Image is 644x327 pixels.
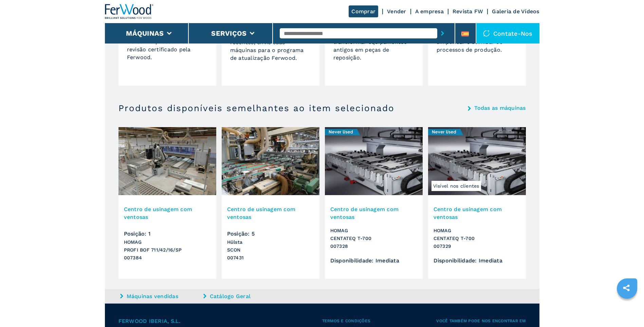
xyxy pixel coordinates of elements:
[428,127,526,279] a: Centro de usinagem com ventosa HOMAG CENTATEQ T-700Visível nos clientesCentro de usinagem com ven...
[124,231,211,237] font: Posição: 1
[227,231,314,237] font: Posição: 5
[618,279,635,296] a: Compartilhe isso
[118,127,216,195] img: Centro de usinagem com ventosa HOMAG PROFI BOF 711/42/16/SP
[227,205,314,221] h3: Centro de usinagem com ventosas
[124,205,211,221] h3: Centro de usinagem com ventosas
[127,292,178,300] font: Máquinas vendidas
[387,8,406,15] a: Vender
[222,127,319,279] a: Centro de usinagem com ventosa Hülsta SCONCentro de usinagem com ventosasPosição: 5HülstaSCON007431
[118,103,394,114] h3: Produtos disponíveis semelhantes ao item selecionado
[118,317,322,325] span: Ferwood Iberia, S.L.
[428,127,526,195] img: Centro de usinagem com ventosa HOMAG CENTATEQ T-700
[227,238,314,262] h3: Hülsta SCON 007431
[322,317,437,325] span: Termos e Condições
[349,5,378,17] a: Comprar
[124,238,211,262] h3: HOMAG PROFI BOF 711/42/16/SP 007384
[415,8,444,15] a: A empresa
[126,29,164,37] button: Máquinas
[492,8,539,15] a: Galeria de Vídeos
[483,30,490,37] img: Contate-nos
[493,30,533,37] font: Contate-nos
[118,127,216,279] a: Centro de usinagem com ventosa HOMAG PROFI BOF 711/42/16/SPCentro de usinagem com ventosasPosição...
[434,227,520,250] h3: HOMAG CENTATEQ T-700 007329
[105,4,154,19] img: Ferwood
[615,296,639,322] iframe: Chat
[431,181,481,191] span: Visível nos clientes
[120,292,202,300] a: Máquinas vendidas
[474,105,526,111] a: Todas as máquinas
[210,292,251,300] font: Catálogo Geral
[437,25,448,41] button: botão de envio
[434,258,520,263] div: Disponibilidade: Imediata
[436,317,526,325] span: Você também pode nos encontrar em
[330,227,417,250] h3: HOMAG CENTATEQ T-700 007328
[330,205,417,221] h3: Centro de usinagem com ventosas
[222,127,319,195] img: Centro de usinagem com ventosa Hülsta SCON
[330,258,417,263] div: Disponibilidade: Imediata
[203,292,285,300] a: Catálogo Geral
[325,127,423,195] img: Centro de usinagem com ventosa HOMAG CENTATEQ T-700
[434,205,520,221] h3: Centro de usinagem com ventosas
[453,8,483,15] a: Revista FW
[211,29,246,37] button: Serviços
[325,127,423,279] a: Centro de usinagem com ventosa HOMAG CENTATEQ T-700Centro de usinagem com ventosasHOMAGCENTATEQ T...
